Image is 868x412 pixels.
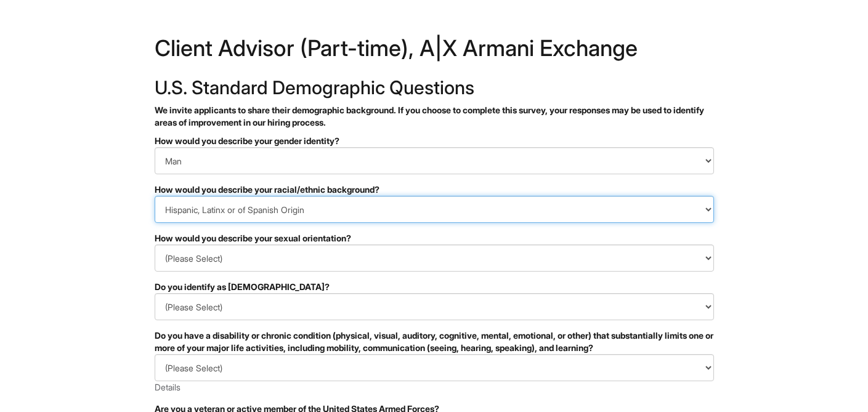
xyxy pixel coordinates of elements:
[155,244,714,272] select: How would you describe your sexual orientation?
[155,135,714,147] div: How would you describe your gender identity?
[155,232,714,244] div: How would you describe your sexual orientation?
[155,354,714,381] select: Do you have a disability or chronic condition (physical, visual, auditory, cognitive, mental, emo...
[155,293,714,320] select: Do you identify as transgender?
[155,104,714,129] p: We invite applicants to share their demographic background. If you choose to complete this survey...
[155,382,180,392] a: Details
[155,147,714,174] select: How would you describe your gender identity?
[155,184,714,196] div: How would you describe your racial/ethnic background?
[155,329,714,354] div: Do you have a disability or chronic condition (physical, visual, auditory, cognitive, mental, emo...
[155,78,714,98] h2: U.S. Standard Demographic Questions
[155,196,714,223] select: How would you describe your racial/ethnic background?
[155,281,714,293] div: Do you identify as [DEMOGRAPHIC_DATA]?
[155,37,714,65] h1: Client Advisor (Part-time), A|X Armani Exchange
